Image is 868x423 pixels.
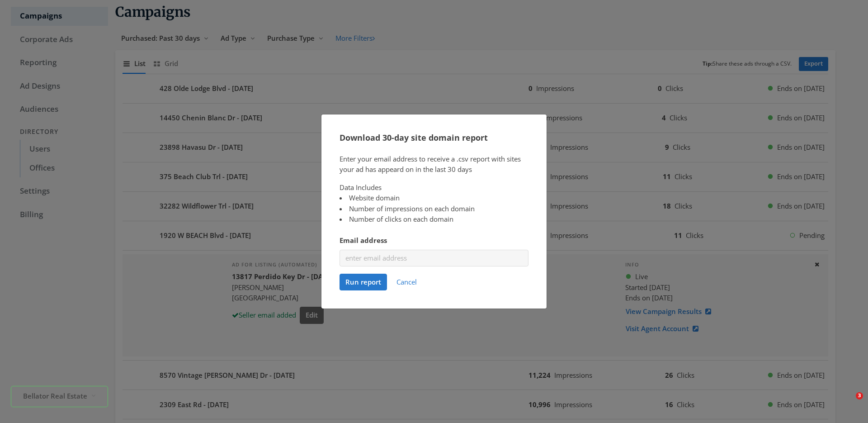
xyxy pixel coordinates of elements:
input: enter email address [340,250,528,266]
button: Bellator Real Estate [11,386,108,408]
p: Enter your email address to receive a .csv report with sites your ad has appeard on in the last 3... [340,154,528,175]
span: Run report [345,277,381,286]
span: Bellator Real Estate [23,391,87,401]
li: Number of impressions on each domain [340,204,528,214]
iframe: Intercom live chat [837,392,859,414]
li: Website domain [340,193,528,203]
li: Number of clicks on each domain [340,214,528,224]
button: Run report [340,274,387,290]
strong: Download 30-day site domain report [340,132,488,143]
span: 3 [856,392,863,399]
strong: Email address [340,236,387,245]
div: Data Includes [340,182,528,225]
button: Cancel [391,274,423,290]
